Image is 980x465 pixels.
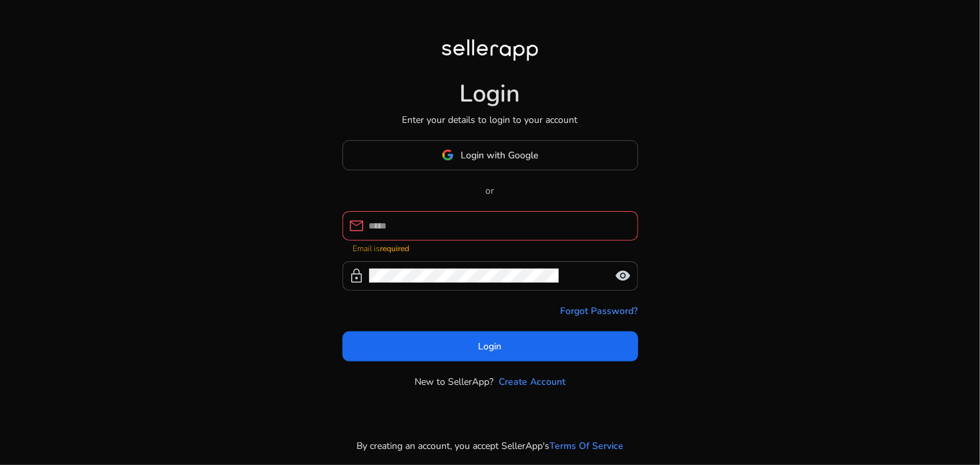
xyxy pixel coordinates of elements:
span: Login [479,339,502,353]
a: Forgot Password? [561,304,638,318]
a: Create Account [499,375,565,389]
a: Terms Of Service [549,439,624,453]
p: Enter your details to login to your account [403,113,578,127]
p: or [342,184,638,198]
h1: Login [460,80,521,108]
img: google-logo.svg [442,149,454,161]
p: New to SellerApp? [415,375,493,389]
span: Login with Google [461,148,538,162]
